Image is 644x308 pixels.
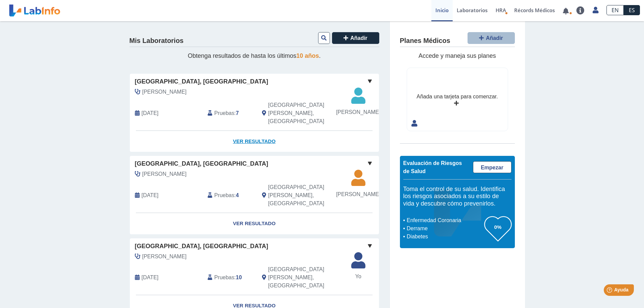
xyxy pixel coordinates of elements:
[142,109,159,117] span: 2025-09-30
[419,52,496,59] span: Accede y maneja sus planes
[405,233,484,241] li: Diabetes
[268,183,343,208] span: San Juan, PR
[496,7,506,14] span: HRA
[236,275,242,280] b: 10
[347,273,369,281] span: Yo
[135,159,268,168] span: [GEOGRAPHIC_DATA], [GEOGRAPHIC_DATA]
[584,282,637,301] iframe: Help widget launcher
[296,52,319,59] span: 10 años
[484,223,511,231] h3: 0%
[142,274,159,282] span: 2025-07-02
[202,101,257,125] div: :
[405,224,484,233] li: Derrame
[468,32,515,44] button: Añadir
[624,5,640,15] a: ES
[350,35,367,41] span: Añadir
[405,216,484,224] li: Enfermedad Coronaria
[236,192,239,198] b: 4
[336,108,380,116] span: [PERSON_NAME]
[142,88,187,96] span: Cintron Maldonado, Rosa
[403,160,462,174] span: Evaluación de Riesgos de Salud
[486,35,503,41] span: Añadir
[202,265,257,290] div: :
[142,191,159,199] span: 2025-09-08
[268,265,343,290] span: San Juan, PR
[336,190,380,198] span: [PERSON_NAME]
[481,165,503,170] span: Empezar
[606,5,624,15] a: EN
[214,191,234,199] span: Pruebas
[214,274,234,282] span: Pruebas
[268,101,343,125] span: San Juan, PR
[403,186,511,208] h5: Toma el control de su salud. Identifica los riesgos asociados a su estilo de vida y descubre cómo...
[130,131,379,152] a: Ver Resultado
[135,77,268,86] span: [GEOGRAPHIC_DATA], [GEOGRAPHIC_DATA]
[129,37,184,45] h4: Mis Laboratorios
[142,253,187,261] span: Paez, Pedro
[473,161,511,173] a: Empezar
[135,242,268,251] span: [GEOGRAPHIC_DATA], [GEOGRAPHIC_DATA]
[400,37,450,45] h4: Planes Médicos
[236,110,239,116] b: 7
[202,183,257,208] div: :
[214,109,234,117] span: Pruebas
[332,32,379,44] button: Añadir
[130,213,379,234] a: Ver Resultado
[142,170,187,178] span: Morales, Jivet
[416,93,498,101] div: Añada una tarjeta para comenzar.
[188,52,320,59] span: Obtenga resultados de hasta los últimos .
